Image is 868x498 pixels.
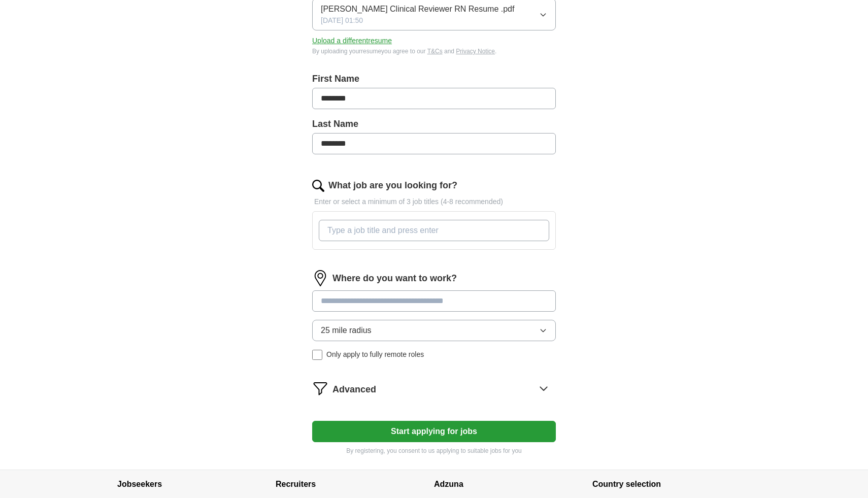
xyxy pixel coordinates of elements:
a: T&Cs [427,48,443,55]
span: 25 mile radius [321,324,372,337]
img: filter [312,380,328,396]
img: search.png [312,180,324,192]
input: Only apply to fully remote roles [312,350,322,360]
span: Only apply to fully remote roles [326,349,424,360]
label: Last Name [312,117,556,131]
label: First Name [312,72,556,86]
span: [DATE] 01:50 [321,15,363,26]
p: By registering, you consent to us applying to suitable jobs for you [312,446,556,455]
span: [PERSON_NAME] Clinical Reviewer RN Resume .pdf [321,3,514,15]
label: Where do you want to work? [332,272,457,285]
p: Enter or select a minimum of 3 job titles (4-8 recommended) [312,196,556,207]
a: Privacy Notice [456,48,495,55]
span: Advanced [332,383,376,396]
img: location.png [312,270,328,286]
div: By uploading your resume you agree to our and . [312,47,556,56]
button: 25 mile radius [312,320,556,341]
button: Start applying for jobs [312,421,556,442]
input: Type a job title and press enter [319,220,549,241]
label: What job are you looking for? [328,179,457,192]
button: Upload a differentresume [312,36,392,46]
